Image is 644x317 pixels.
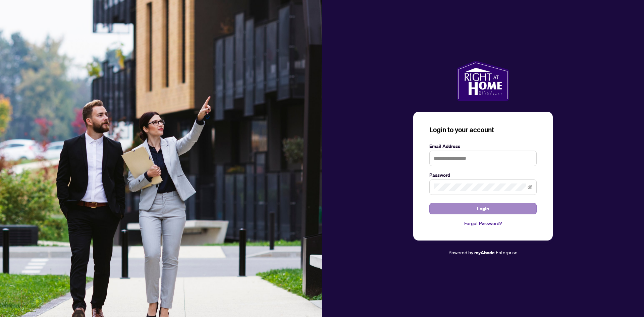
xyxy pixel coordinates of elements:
label: Password [429,171,537,179]
span: Powered by [448,249,473,255]
label: Email Address [429,143,537,150]
h3: Login to your account [429,125,537,135]
button: Login [429,203,537,214]
img: ma-logo [457,61,509,101]
span: eye-invisible [528,185,532,190]
a: myAbode [474,249,495,256]
span: Enterprise [496,249,518,255]
a: Forgot Password? [429,220,537,227]
span: Login [477,203,489,214]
